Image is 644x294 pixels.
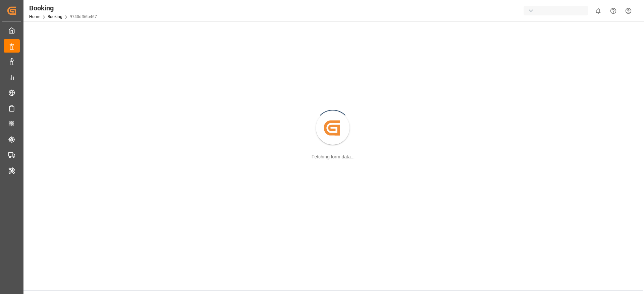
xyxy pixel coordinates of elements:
[591,3,606,18] button: show 0 new notifications
[29,14,40,19] a: Home
[606,3,621,18] button: Help Center
[48,14,62,19] a: Booking
[312,153,355,160] div: Fetching form data...
[29,3,97,13] div: Booking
